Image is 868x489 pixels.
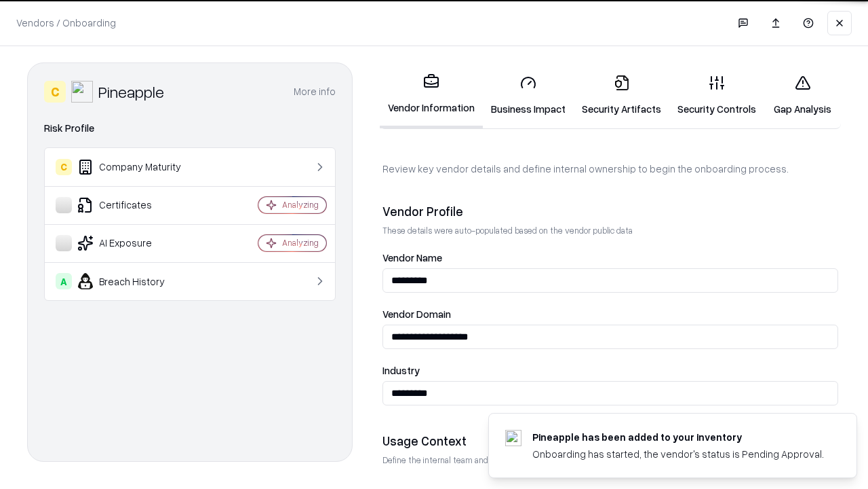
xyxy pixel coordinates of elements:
div: Certificates [56,197,218,213]
img: pineappleenergy.com [505,430,521,446]
a: Security Artifacts [574,64,669,127]
p: Review key vendor details and define internal ownership to begin the onboarding process. [382,162,838,176]
div: Analyzing [282,199,319,211]
div: Company Maturity [56,159,218,175]
div: Analyzing [282,237,319,249]
label: Vendor Name [382,253,838,263]
a: Gap Analysis [764,64,841,127]
p: Define the internal team and reason for using this vendor. This helps assess business relevance a... [382,454,838,466]
div: Pineapple [98,81,164,103]
div: AI Exposure [56,235,218,251]
div: C [44,81,66,103]
div: Usage Context [382,433,838,449]
img: Pineapple [71,81,93,103]
a: Vendor Information [380,62,483,128]
div: Pineapple has been added to your inventory [532,430,824,444]
div: C [56,159,72,175]
div: Risk Profile [44,120,336,137]
div: A [56,273,72,289]
div: Breach History [56,273,218,289]
a: Security Controls [669,64,764,127]
p: Vendors / Onboarding [16,16,116,30]
a: Business Impact [483,64,574,127]
button: More info [294,79,336,104]
p: These details were auto-populated based on the vendor public data [382,225,838,236]
label: Vendor Domain [382,309,838,319]
label: Industry [382,365,838,376]
div: Vendor Profile [382,203,838,219]
div: Onboarding has started, the vendor's status is Pending Approval. [532,447,824,461]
